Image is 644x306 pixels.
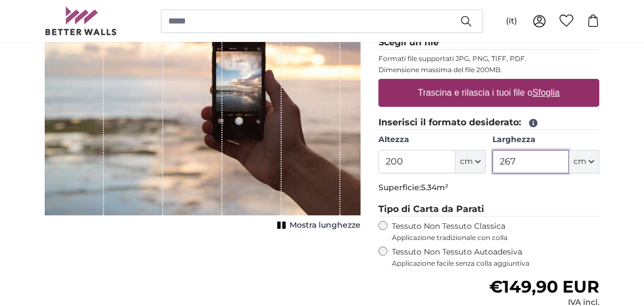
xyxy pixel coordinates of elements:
button: (it) [497,11,526,31]
label: Altezza [378,134,485,145]
span: cm [574,156,586,167]
img: Betterwalls [45,7,117,35]
label: Trascina e rilascia i tuoi file o [414,82,565,104]
span: 5.34m² [421,182,448,192]
p: Superficie: [378,182,599,194]
label: Larghezza [493,134,599,145]
button: cm [456,150,486,173]
span: €149,90 EUR [489,276,599,297]
p: Dimensione massima del file 200MB. [378,65,599,74]
span: cm [460,156,473,167]
label: Tessuto Non Tessuto Classica [392,221,599,242]
u: Sfoglia [533,88,560,97]
legend: Scegli un file [378,36,599,50]
legend: Tipo di Carta da Parati [378,203,599,216]
legend: Inserisci il formato desiderato: [378,116,599,130]
button: cm [569,150,599,173]
label: Tessuto Non Tessuto Autoadesiva [392,247,599,268]
button: Mostra lunghezze [274,218,361,233]
span: Mostra lunghezze [290,220,361,231]
p: Formati file supportati JPG, PNG, TIFF, PDF. [378,54,599,63]
span: Applicazione tradizionale con colla [392,233,599,242]
span: Applicazione facile senza colla aggiuntiva [392,259,599,268]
